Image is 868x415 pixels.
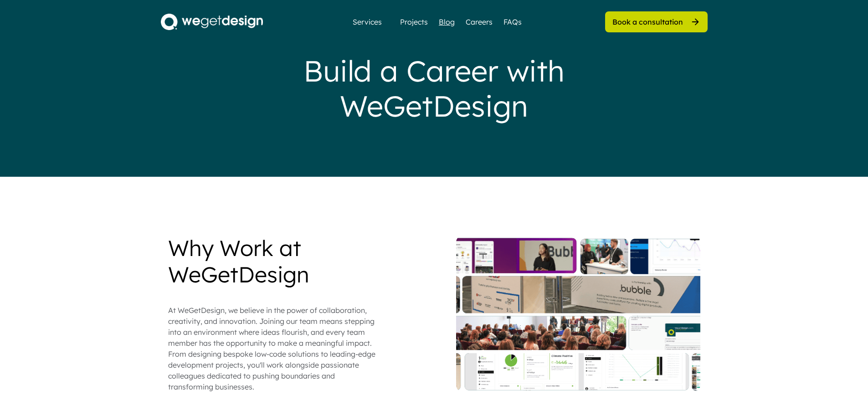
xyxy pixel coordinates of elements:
[161,14,263,30] img: 4b569577-11d7-4442-95fc-ebbb524e5eb8.png
[349,18,385,26] div: Services
[168,305,378,392] div: At WeGetDesign, we believe in the power of collaboration, creativity, and innovation. Joining our...
[168,235,378,287] div: Why Work at WeGetDesign
[612,17,683,27] div: Book a consultation
[439,16,455,27] a: Blog
[252,53,616,123] div: Build a Career with WeGetDesign
[400,16,428,27] a: Projects
[466,16,493,27] a: Careers
[503,16,522,27] a: FAQs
